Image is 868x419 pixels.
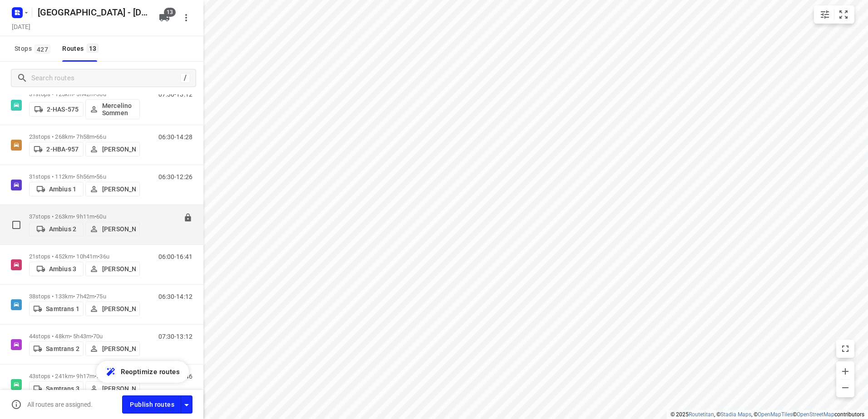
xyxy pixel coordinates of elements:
p: [PERSON_NAME] [102,345,136,352]
button: [PERSON_NAME] [85,381,140,396]
span: Stops [15,43,53,54]
a: OpenStreetMap [797,411,834,418]
span: • [94,293,96,300]
button: [PERSON_NAME] [85,142,140,156]
button: Reoptimize routes [96,361,189,383]
p: 43 stops • 241km • 9h17m [29,373,140,380]
span: • [94,213,96,220]
span: 56u [96,173,106,180]
button: Samtrans 2 [29,341,84,356]
span: 78u [96,373,106,380]
p: Ambius 2 [49,225,76,233]
button: Publish routes [122,395,181,413]
span: 13 [87,44,99,53]
p: [PERSON_NAME] [102,185,136,193]
p: 06:30-14:12 [158,293,192,300]
p: Samtrans 1 [46,305,79,312]
a: Stadia Maps [720,411,751,418]
span: 36u [99,253,109,260]
p: 06:30-12:26 [158,173,192,180]
li: © 2025 , © , © © contributors [671,411,864,418]
button: Map settings [816,5,834,24]
span: • [94,173,96,180]
div: small contained button group [814,5,854,24]
span: • [91,333,93,340]
button: Ambius 3 [29,262,84,276]
p: [PERSON_NAME] [102,385,136,392]
button: 13 [155,9,173,27]
button: 2-HAS-575 [29,102,84,117]
p: 38 stops • 133km • 7h42m [29,293,140,300]
p: Samtrans 2 [46,345,79,352]
p: 37 stops • 263km • 9h11m [29,213,140,220]
p: 07:30-13:12 [158,91,192,98]
p: 06:00-16:41 [158,253,192,260]
span: • [94,133,96,140]
h5: Rename [34,5,152,19]
button: Mercelino Sommen [85,99,140,119]
p: All routes are assigned. [27,401,93,408]
p: 44 stops • 48km • 5h43m [29,333,140,340]
button: Samtrans 1 [29,302,84,316]
button: [PERSON_NAME] [85,262,140,276]
h5: Project date [8,21,34,32]
button: Samtrans 3 [29,381,84,396]
span: 427 [35,44,50,54]
span: Reoptimize routes [121,366,180,378]
span: 70u [93,333,103,340]
a: OpenMapTiles [758,411,793,418]
p: [PERSON_NAME] [102,305,136,312]
span: 66u [96,133,106,140]
span: • [94,91,96,97]
button: Ambius 1 [29,182,84,196]
span: Select [7,216,25,234]
span: • [98,253,99,260]
input: Search routes [31,71,180,85]
p: Ambius 3 [49,265,76,273]
p: 2-HAS-575 [47,106,79,113]
span: 75u [96,293,106,300]
p: 07:30-13:12 [158,333,192,340]
button: 2-HBA-957 [29,142,84,156]
button: More [177,9,195,27]
button: Lock route [183,213,192,224]
p: 31 stops • 125km • 5h42m [29,91,140,97]
p: Mercelino Sommen [102,102,136,117]
p: 21 stops • 452km • 10h41m [29,253,140,260]
span: 60u [96,213,106,220]
button: Fit zoom [834,5,853,24]
button: [PERSON_NAME] [85,341,140,356]
a: Routetitan [689,411,714,418]
span: Publish routes [130,399,174,410]
span: 13 [164,8,176,17]
p: 2-HBA-957 [46,146,79,153]
p: 31 stops • 112km • 5h56m [29,173,140,180]
p: Samtrans 3 [46,385,79,392]
div: / [180,73,190,83]
p: Ambius 1 [49,185,76,193]
button: [PERSON_NAME] [85,222,140,236]
p: [PERSON_NAME] [102,265,136,273]
div: Routes [62,43,101,54]
button: Ambius 2 [29,222,84,236]
p: [PERSON_NAME] [102,146,136,153]
div: Driver app settings [181,399,192,410]
p: 23 stops • 268km • 7h58m [29,133,140,140]
p: [PERSON_NAME] [102,225,136,233]
p: 06:30-14:28 [158,133,192,141]
span: 36u [96,91,106,97]
button: [PERSON_NAME] [85,302,140,316]
span: • [94,373,96,380]
button: [PERSON_NAME] [85,182,140,196]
